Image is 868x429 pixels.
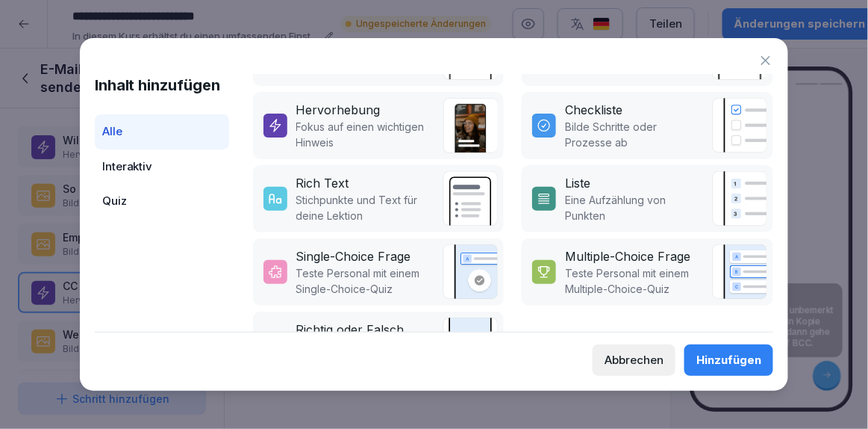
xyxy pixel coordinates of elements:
div: Multiple-Choice Frage [565,247,690,265]
div: Interaktiv [95,149,229,185]
div: Quiz [95,184,229,219]
button: Hinzufügen [684,345,773,376]
p: Teste Personal mit einem Single-Choice-Quiz [296,265,436,297]
p: Fokus auf einen wichtigen Hinweis [296,119,436,150]
div: Alle [95,114,229,149]
img: callout.png [443,98,498,153]
div: Richtig oder Falsch [296,321,405,339]
img: richtext.svg [443,171,498,226]
img: quiz.svg [712,244,767,300]
div: Checkliste [565,101,622,119]
p: Eine Aufzählung von Punkten [565,192,705,223]
div: Hervorhebung [296,101,381,119]
p: Teste Personal mit einem Multiple-Choice-Quiz [565,265,705,297]
img: list.svg [712,171,767,226]
div: Rich Text [296,174,349,192]
div: Liste [565,174,590,192]
div: Abbrechen [605,352,664,368]
div: Single-Choice Frage [296,247,411,265]
div: Hinzufügen [696,352,761,368]
img: checklist.svg [712,98,767,153]
button: Abbrechen [593,345,675,376]
img: single_choice_quiz.svg [443,244,498,300]
h1: Inhalt hinzufügen [95,74,229,96]
p: Bilde Schritte oder Prozesse ab [565,119,705,150]
p: Stichpunkte und Text für deine Lektion [296,192,436,223]
img: true_false.svg [443,318,498,373]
